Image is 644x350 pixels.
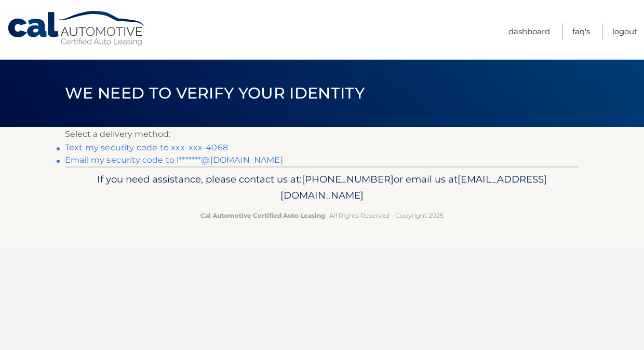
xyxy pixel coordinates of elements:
a: Email my security code to l*******@[DOMAIN_NAME] [65,155,283,165]
a: Text my security code to xxx-xxx-4068 [65,143,228,152]
strong: Cal Automotive Certified Auto Leasing [200,212,325,219]
a: FAQ's [572,23,590,40]
p: If you need assistance, please contact us at: or email us at [72,171,572,204]
p: Select a delivery method: [65,127,579,142]
a: Logout [612,23,637,40]
span: [PHONE_NUMBER] [302,173,394,185]
a: Dashboard [508,23,550,40]
span: We need to verify your identity [65,83,365,103]
a: Cal Automotive [7,10,147,47]
p: - All Rights Reserved - Copyright 2025 [72,210,572,221]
